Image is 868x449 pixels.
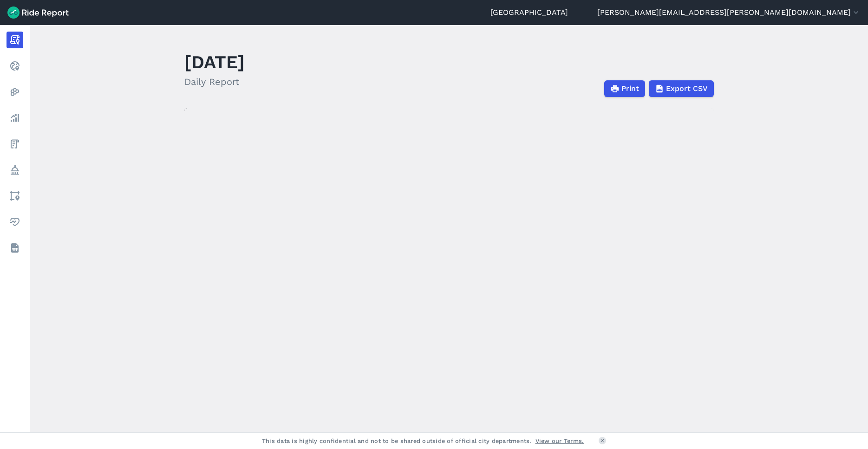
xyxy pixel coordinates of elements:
[7,188,23,204] a: Areas
[7,32,23,48] a: Report
[7,162,23,178] a: Policy
[7,84,23,100] a: Heatmaps
[7,58,23,74] a: Realtime
[7,214,23,230] a: Health
[7,240,23,256] a: Datasets
[535,436,584,445] a: View our Terms.
[649,80,714,97] button: Export CSV
[597,7,861,18] button: [PERSON_NAME][EMAIL_ADDRESS][PERSON_NAME][DOMAIN_NAME]
[490,7,568,18] a: [GEOGRAPHIC_DATA]
[666,83,708,94] span: Export CSV
[184,75,245,89] h2: Daily Report
[621,83,639,94] span: Print
[184,49,245,75] h1: [DATE]
[7,110,23,126] a: Analyze
[7,7,69,19] img: Ride Report
[604,80,645,97] button: Print
[7,136,23,152] a: Fees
